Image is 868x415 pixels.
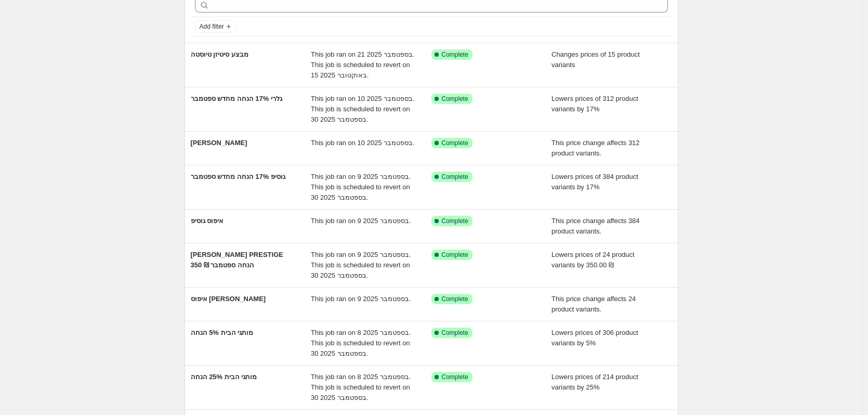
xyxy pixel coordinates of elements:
span: איפוס [PERSON_NAME] [191,295,266,303]
span: This job ran on 9 בספטמבר 2025. This job is scheduled to revert on 30 בספטמבר 2025. [311,251,411,279]
span: Complete [442,95,468,103]
span: Complete [442,251,468,259]
span: מבצע סיטיזן טיוסטה [191,50,248,58]
span: מותגי הבית 5% הנחה [191,329,254,336]
span: Complete [442,295,468,303]
span: Complete [442,139,468,147]
span: Add filter [200,22,224,31]
span: This job ran on 8 בספטמבר 2025. This job is scheduled to revert on 30 בספטמבר 2025. [311,373,411,401]
span: גוסיפ 17% הנחה מחדש ספטמבר [191,173,286,180]
span: איפוס גוסיפ [191,217,224,225]
span: Complete [442,329,468,337]
span: This job ran on 21 בספטמבר 2025. This job is scheduled to revert on 15 באוקטובר 2025. [311,50,415,79]
span: גלרי 17% הנחה מחדש ספטמבר [191,95,283,102]
span: Changes prices of 15 product variants [551,50,640,69]
span: This job ran on 9 בספטמבר 2025. [311,217,411,225]
button: Add filter [195,20,236,33]
span: Lowers prices of 384 product variants by 17% [551,173,638,191]
span: Complete [442,173,468,181]
span: Lowers prices of 306 product variants by 5% [551,329,638,347]
span: Complete [442,50,468,59]
span: [PERSON_NAME] [191,139,247,147]
span: This price change affects 24 product variants. [551,295,636,313]
span: מותגי הבית 25% הנחה [191,373,257,381]
span: [PERSON_NAME] PRESTIGE 350 ₪ הנחה ספטמבר [191,251,283,269]
span: Complete [442,373,468,381]
span: This job ran on 9 בספטמבר 2025. [311,295,411,303]
span: This job ran on 10 בספטמבר 2025. [311,139,415,147]
span: This job ran on 9 בספטמבר 2025. This job is scheduled to revert on 30 בספטמבר 2025. [311,173,411,201]
span: Lowers prices of 24 product variants by 350.00 ₪ [551,251,635,269]
span: This price change affects 384 product variants. [551,217,640,235]
span: Complete [442,217,468,225]
span: This job ran on 10 בספטמבר 2025. This job is scheduled to revert on 30 בספטמבר 2025. [311,95,415,123]
span: This job ran on 8 בספטמבר 2025. This job is scheduled to revert on 30 בספטמבר 2025. [311,329,411,357]
span: Lowers prices of 312 product variants by 17% [551,95,638,113]
span: Lowers prices of 214 product variants by 25% [551,373,638,391]
span: This price change affects 312 product variants. [551,139,640,157]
